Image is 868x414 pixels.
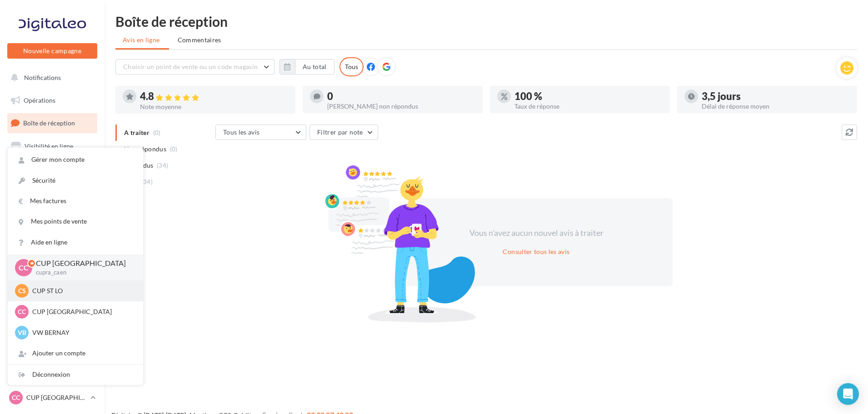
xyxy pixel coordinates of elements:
span: CC [19,262,29,273]
div: Ajouter un compte [8,343,143,364]
span: Opérations [24,96,55,104]
p: CUP [GEOGRAPHIC_DATA] [32,307,132,316]
div: Taux de réponse [514,103,663,110]
a: Gérer mon compte [8,150,143,170]
div: 100 % [514,91,663,101]
div: Vous n'avez aucun nouvel avis à traiter [458,227,614,239]
p: cupra_caen [36,269,129,277]
button: Consulter tous les avis [499,246,573,257]
div: Note moyenne [140,104,288,110]
button: Notifications [5,68,95,87]
div: Tous [339,57,364,76]
span: (34) [157,162,168,169]
button: Au total [295,59,334,75]
div: 3,5 jours [702,91,850,101]
span: Tous les avis [223,128,260,136]
button: Filtrer par note [309,125,378,140]
span: (34) [141,178,153,185]
p: CUP [GEOGRAPHIC_DATA] [36,258,129,269]
p: CUP ST LO [32,286,132,295]
span: (0) [170,145,178,153]
a: PLV et print personnalisable [5,249,99,276]
span: CC [12,393,20,402]
div: Open Intercom Messenger [837,383,859,405]
span: Commentaires [178,35,221,45]
a: Aide en ligne [8,232,143,253]
a: Opérations [5,91,99,110]
a: Mes factures [8,191,143,211]
a: Campagnes [5,160,99,179]
a: Visibilité en ligne [5,137,99,156]
a: Sécurité [8,170,143,191]
button: Au total [279,59,334,75]
a: Campagnes DataOnDemand [5,280,99,307]
button: Choisir un point de vente ou un code magasin [115,59,274,75]
span: Boîte de réception [23,119,75,127]
span: Notifications [24,74,61,81]
div: Boîte de réception [115,15,857,28]
span: VB [18,328,26,337]
div: [PERSON_NAME] non répondus [327,103,475,110]
div: Déconnexion [8,364,143,385]
span: CC [18,307,26,316]
a: Contacts [5,182,99,201]
button: Nouvelle campagne [7,43,97,59]
span: Visibilité en ligne [25,142,73,150]
a: Boîte de réception [5,113,99,133]
p: VW BERNAY [32,328,132,337]
span: Non répondus [124,145,166,154]
button: Tous les avis [215,125,306,140]
a: Calendrier [5,227,99,246]
span: CS [18,286,26,295]
a: Mes points de vente [8,211,143,232]
a: Médiathèque [5,205,99,224]
div: Délai de réponse moyen [702,103,850,110]
div: 0 [327,91,475,101]
p: CUP [GEOGRAPHIC_DATA] [26,393,87,402]
span: Choisir un point de vente ou un code magasin [123,63,258,70]
div: 4.8 [140,91,288,102]
a: CC CUP [GEOGRAPHIC_DATA] [7,389,97,406]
